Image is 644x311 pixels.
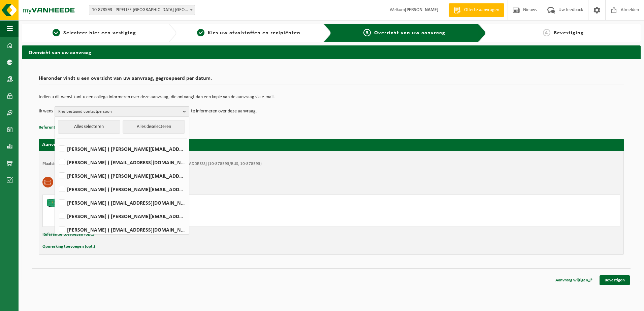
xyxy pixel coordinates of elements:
button: Referentie toevoegen (opt.) [39,123,91,132]
div: Ophalen en plaatsen lege container [73,209,358,214]
button: Referentie toevoegen (opt.) [42,230,94,239]
a: Aanvraag wijzigen [550,275,598,285]
label: [PERSON_NAME] ( [EMAIL_ADDRESS][DOMAIN_NAME] ) [58,157,186,167]
span: 2 [197,29,204,36]
span: 10-878593 - PIPELIFE BELGIUM NV - KALMTHOUT [89,5,195,15]
span: Kies uw afvalstoffen en recipiënten [208,30,300,36]
p: Ik wens [39,106,53,116]
span: 4 [543,29,550,36]
h2: Overzicht van uw aanvraag [22,45,641,59]
a: Offerte aanvragen [449,3,504,17]
div: Aantal: 1 [73,218,358,223]
strong: Aanvraag voor [DATE] [42,142,93,147]
strong: Plaatsingsadres: [42,162,72,166]
label: [PERSON_NAME] ( [PERSON_NAME][EMAIL_ADDRESS][DOMAIN_NAME] ) [58,171,186,181]
label: [PERSON_NAME] ( [PERSON_NAME][EMAIL_ADDRESS][DOMAIN_NAME] ) [58,184,186,194]
img: HK-XC-40-GN-00.png [46,198,66,208]
span: Offerte aanvragen [462,7,501,13]
span: Kies bestaand contactpersoon [58,107,180,117]
p: Indien u dit wenst kunt u een collega informeren over deze aanvraag, die ontvangt dan een kopie v... [39,95,624,100]
button: Alles selecteren [58,120,120,134]
span: 1 [53,29,60,36]
button: Alles deselecteren [123,120,185,134]
label: [PERSON_NAME] ( [EMAIL_ADDRESS][DOMAIN_NAME] ) [58,198,186,208]
button: Opmerking toevoegen (opt.) [42,242,95,251]
a: 2Kies uw afvalstoffen en recipiënten [180,29,318,37]
label: [PERSON_NAME] ( [PERSON_NAME][EMAIL_ADDRESS][DOMAIN_NAME] ) [58,211,186,221]
span: 10-878593 - PIPELIFE BELGIUM NV - KALMTHOUT [89,5,195,15]
span: 3 [363,29,371,36]
p: te informeren over deze aanvraag. [191,106,257,116]
a: 1Selecteer hier een vestiging [25,29,163,37]
span: Overzicht van uw aanvraag [374,30,445,36]
h2: Hieronder vindt u een overzicht van uw aanvraag, gegroepeerd per datum. [39,76,624,85]
label: [PERSON_NAME] ( [PERSON_NAME][EMAIL_ADDRESS][DOMAIN_NAME] ) [58,144,186,154]
span: Selecteer hier een vestiging [63,30,136,36]
span: Bevestiging [554,30,584,36]
strong: [PERSON_NAME] [405,7,439,12]
a: Bevestigen [600,275,630,285]
button: Kies bestaand contactpersoon [55,106,189,116]
label: [PERSON_NAME] ( [EMAIL_ADDRESS][DOMAIN_NAME] ) [58,224,186,235]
